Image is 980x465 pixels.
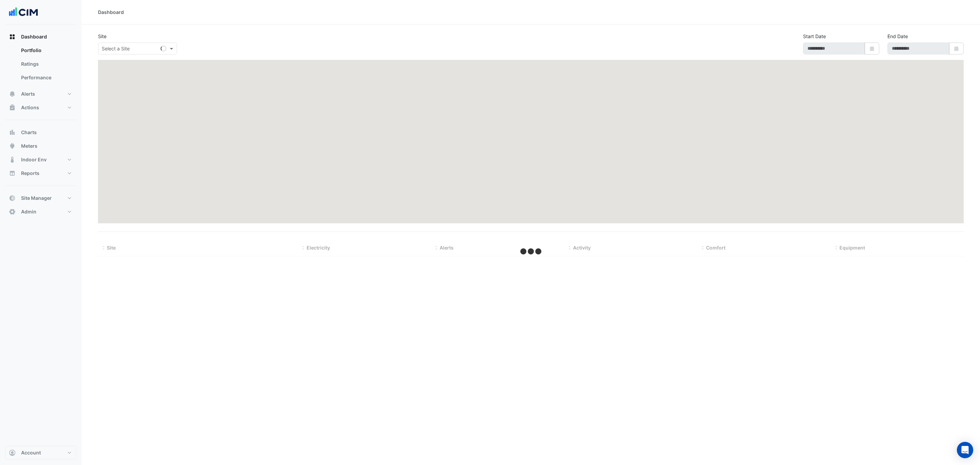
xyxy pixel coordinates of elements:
[21,143,37,149] span: Meters
[21,91,35,97] span: Alerts
[803,33,826,40] label: Start Date
[9,156,16,163] app-icon: Indoor Env
[21,208,36,215] span: Admin
[9,143,16,149] app-icon: Meters
[5,191,76,205] button: Site Manager
[839,245,865,251] span: Equipment
[9,91,16,97] app-icon: Alerts
[9,195,16,202] app-icon: Site Manager
[5,44,76,87] div: Dashboard
[5,446,76,460] button: Account
[21,129,37,136] span: Charts
[16,71,76,84] a: Performance
[21,104,39,111] span: Actions
[5,205,76,219] button: Admin
[5,126,76,139] button: Charts
[887,33,908,40] label: End Date
[21,33,47,40] span: Dashboard
[5,101,76,114] button: Actions
[98,9,124,16] div: Dashboard
[21,195,52,202] span: Site Manager
[5,139,76,153] button: Meters
[107,245,116,251] span: Site
[440,245,454,251] span: Alerts
[5,87,76,101] button: Alerts
[16,44,76,57] a: Portfolio
[573,245,591,251] span: Activity
[5,153,76,166] button: Indoor Env
[9,104,16,111] app-icon: Actions
[706,245,725,251] span: Comfort
[21,449,41,456] span: Account
[5,166,76,180] button: Reports
[307,245,330,251] span: Electricity
[98,33,107,40] label: Site
[16,57,76,71] a: Ratings
[21,156,47,163] span: Indoor Env
[9,208,16,215] app-icon: Admin
[9,129,16,136] app-icon: Charts
[8,5,39,19] img: Company Logo
[21,170,39,177] span: Reports
[9,170,16,177] app-icon: Reports
[957,442,973,458] div: Open Intercom Messenger
[5,30,76,44] button: Dashboard
[9,33,16,40] app-icon: Dashboard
